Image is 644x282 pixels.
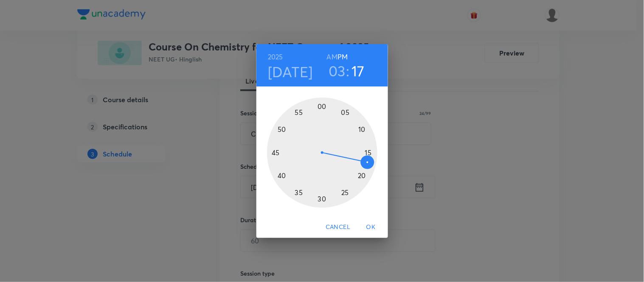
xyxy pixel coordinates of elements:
[326,222,350,232] span: Cancel
[361,222,381,232] span: OK
[357,219,385,235] button: OK
[322,219,354,235] button: Cancel
[268,51,283,63] button: 2025
[352,62,365,80] button: 17
[337,51,348,63] button: PM
[268,63,313,81] button: [DATE]
[329,62,346,80] button: 03
[327,51,337,63] button: AM
[346,62,350,80] h3: :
